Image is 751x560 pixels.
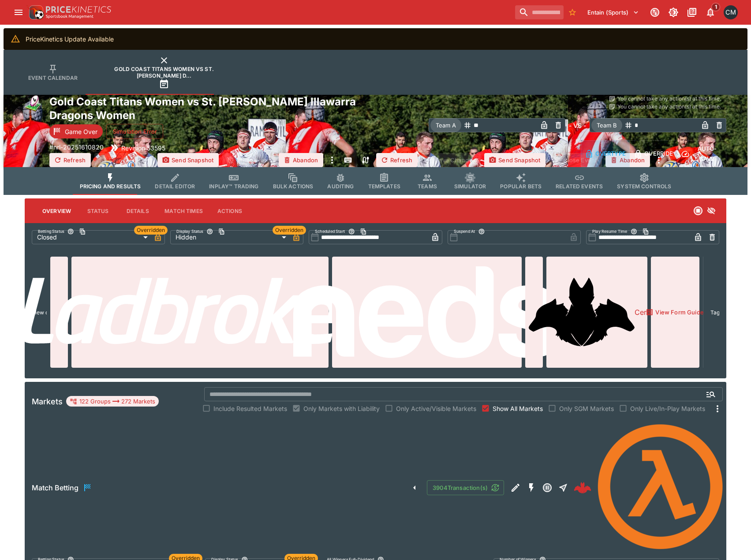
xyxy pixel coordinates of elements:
[574,479,591,497] div: f5f30cba-6cb6-47fb-8dfd-23adfbd26fd7
[25,421,427,555] button: Match Betting
[515,5,564,19] input: search
[205,226,215,237] button: Display StatusCopy To Clipboard
[80,183,141,190] span: Pricing and Results
[85,50,243,95] button: Gold Coast Titans Women vs St. [PERSON_NAME] D...
[454,229,475,235] p: Suspend At
[327,183,354,190] span: Auditing
[430,121,461,130] span: Team A
[170,230,289,244] div: Hidden
[493,404,543,413] span: Show All Markets
[347,226,357,237] button: Scheduled StartCopy To Clipboard
[46,15,93,19] img: Sportsbook Management
[49,153,91,167] button: Refresh
[70,396,155,407] div: 122 Groups 272 Markets
[73,167,679,195] div: Event type filters
[32,483,78,493] h6: Match Betting
[396,404,476,413] span: Only Active/Visible Markets
[581,140,630,168] button: Overtype
[315,229,345,235] p: Scheduled Start
[617,103,721,111] p: You cannot take any action(s) at this time.
[376,153,418,167] button: Refresh
[555,480,571,496] button: Straight
[644,149,673,159] p: Override
[569,121,586,130] h6: - VS -
[217,226,227,237] button: Copy To Clipboard
[38,229,64,235] p: Betting Status
[359,226,369,237] button: Copy To Clipboard
[721,3,740,22] button: Cameron Matheson
[581,140,726,168] div: Start From
[559,404,614,413] span: Only SGM Markets
[26,4,44,21] img: PriceKinetics Logo
[418,183,437,190] span: Teams
[500,183,542,190] span: Popular Bets
[303,404,380,413] span: Only Markets with Liability
[32,396,63,407] h5: Markets
[155,183,195,190] span: Detail Editor
[565,5,579,19] button: No Bookmarks
[592,229,628,235] p: Play Resume Time
[484,153,546,167] button: Send Snapshot
[21,50,85,95] button: Event Calendar
[77,226,88,237] button: Copy To Clipboard
[49,142,104,153] p: Copy To Clipboard
[542,482,553,493] svg: Suspended
[710,257,719,368] label: Tags:
[539,480,555,496] button: Suspended
[712,403,723,414] svg: More
[523,480,539,496] button: SGM Enabled
[65,127,97,136] p: Game Over
[327,153,337,167] button: more
[684,4,700,20] button: Documentation
[724,5,738,19] div: Cameron Matheson
[617,95,721,103] p: You cannot take any action(s) at this time.
[574,479,591,497] img: logo-cerberus--red.svg
[121,143,165,153] p: Revision 53595
[711,3,721,11] span: 1
[630,404,705,413] span: Only Live/In-Play Markets
[32,230,151,244] div: Closed
[157,153,219,167] button: Send Snapshot
[476,226,487,237] button: Suspend At
[35,200,78,221] button: Overview
[591,121,622,130] span: Team B
[292,265,562,360] img: Neds
[454,183,486,190] span: Simulator
[118,200,157,221] button: Details
[65,226,76,237] button: Betting StatusCopy To Clipboard
[556,183,603,190] span: Related Events
[635,307,665,317] p: Cerberus
[529,259,635,365] img: Cerberus
[594,421,726,555] div: tradingmodel
[106,124,163,139] button: Simulation Error
[508,480,523,496] button: Edit Detail
[629,140,678,168] button: Override
[647,4,663,20] button: Connected to PK
[275,226,303,235] span: Overridden
[279,156,323,163] span: Mark an event as closed and abandoned.
[651,257,699,368] button: View Form Guide
[49,95,388,122] h2: Copy To Clipboard
[677,140,726,168] button: Auto-Save
[640,226,651,237] button: Copy To Clipboard
[157,200,210,221] button: Match Times
[46,6,111,13] img: PriceKinetics
[691,144,723,164] p: Auto-Save
[571,476,594,499] a: f5f30cba-6cb6-47fb-8dfd-23adfbd26fd7
[368,183,400,190] span: Templates
[427,480,504,495] button: 3904Transaction(s)
[702,4,718,20] button: Notifications
[665,4,681,20] button: Toggle light/dark mode
[273,183,314,190] span: Bulk Actions
[11,4,26,20] button: open drawer
[32,257,47,368] label: View on :
[595,149,626,159] p: Overtype
[210,200,250,221] button: Actions
[628,226,639,237] button: Play Resume TimeCopy To Clipboard
[617,183,671,190] span: System Controls
[78,200,118,221] button: Status
[25,95,42,112] img: rugby_league.png
[703,386,719,402] button: Open
[594,421,726,553] img: tradingmodel
[137,226,165,235] span: Overridden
